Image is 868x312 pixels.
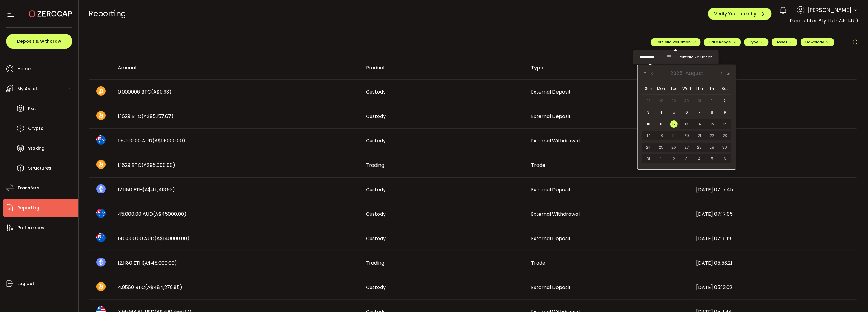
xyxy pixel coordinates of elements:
[645,109,652,116] span: 3
[151,88,172,95] span: (A$0.93)
[118,137,186,144] span: 95,000.00 AUD
[366,137,386,144] span: Custody
[658,144,665,151] span: 25
[145,284,183,291] span: (A$484,279.85)
[645,120,652,128] span: 10
[721,132,729,139] span: 23
[808,6,852,14] span: [PERSON_NAME]
[96,233,106,242] img: aud_portfolio.svg
[28,104,36,113] span: Fiat
[531,137,580,144] span: External Withdrawal
[749,39,764,45] span: Type
[772,38,797,46] button: Asset
[805,39,830,45] span: Download
[17,184,39,193] span: Transfers
[696,97,703,105] span: 31
[143,259,177,266] span: (A$45,000.00)
[721,109,729,116] span: 9
[645,144,652,151] span: 24
[744,38,769,46] button: Type
[696,155,703,163] span: 4
[17,39,61,43] span: Deposit & Withdraw
[96,111,106,120] img: btc_portfolio.svg
[708,120,716,128] span: 15
[118,113,174,120] span: 1.1629 BTC
[708,132,716,139] span: 22
[721,144,729,151] span: 30
[17,204,39,212] span: Reporting
[651,38,701,46] button: Portfolio Valuation
[683,97,690,105] span: 30
[531,88,571,95] span: External Deposit
[366,162,385,169] span: Trading
[118,186,175,193] span: 12.1180 ETH
[708,109,716,116] span: 8
[714,12,757,16] span: Verify Your Identity
[366,211,386,218] span: Custody
[692,235,857,242] div: [DATE] 07:16:19
[692,88,857,95] div: [DATE] 01:49:27
[96,282,106,291] img: btc_portfolio.svg
[531,235,571,242] span: External Deposit
[96,184,106,193] img: eth_portfolio.svg
[692,113,857,120] div: [DATE] 03:52:35
[366,113,386,120] span: Custody
[789,17,858,24] span: Tempehter Pty Ltd (74614b)
[153,211,187,218] span: (A$45000.00)
[721,97,729,105] span: 2
[17,279,34,288] span: Log out
[718,83,731,95] th: Sat
[683,132,690,139] span: 20
[692,211,857,218] div: [DATE] 07:17:05
[6,34,72,49] button: Deposit & Withdraw
[645,155,652,163] span: 31
[366,186,386,193] span: Custody
[143,186,175,193] span: (A$45,413.93)
[692,137,857,144] div: [DATE] 03:52:03
[658,155,665,163] span: 1
[669,70,684,77] span: 2025
[696,120,703,128] span: 14
[366,259,385,266] span: Trading
[366,88,386,95] span: Custody
[683,144,690,151] span: 27
[692,62,857,73] div: Created At
[706,83,719,95] th: Fri
[17,223,44,232] span: Preferences
[118,235,190,242] span: 140,000.00 AUD
[709,39,736,45] span: Date Range
[837,283,868,312] iframe: Chat Widget
[17,84,40,93] span: My Assets
[113,64,361,71] div: Amount
[704,38,741,46] button: Date Range
[692,284,857,291] div: [DATE] 05:12:02
[708,8,772,20] button: Verify Your Identity
[708,97,716,105] span: 1
[670,155,678,163] span: 2
[693,83,706,95] th: Thu
[531,162,546,169] span: Trade
[531,211,580,218] span: External Withdrawal
[118,211,187,218] span: 45,000.00 AUD
[679,54,713,60] span: Portfolio Valuation
[96,160,106,169] img: btc_portfolio.svg
[118,162,175,169] span: 1.1629 BTC
[692,162,857,169] div: [DATE] 00:12:23
[683,120,690,128] span: 13
[28,124,44,133] span: Crypto
[96,86,106,96] img: btc_portfolio.svg
[667,83,680,95] th: Tue
[708,144,716,151] span: 29
[645,97,652,105] span: 27
[366,235,386,242] span: Custody
[670,109,678,116] span: 5
[670,120,678,128] span: 12
[118,259,177,266] span: 12.1180 ETH
[96,258,106,267] img: eth_portfolio.svg
[531,284,571,291] span: External Deposit
[649,71,656,75] button: Previous Month
[645,132,652,139] span: 17
[725,71,732,75] button: Next Year
[142,162,175,169] span: (A$95,000.00)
